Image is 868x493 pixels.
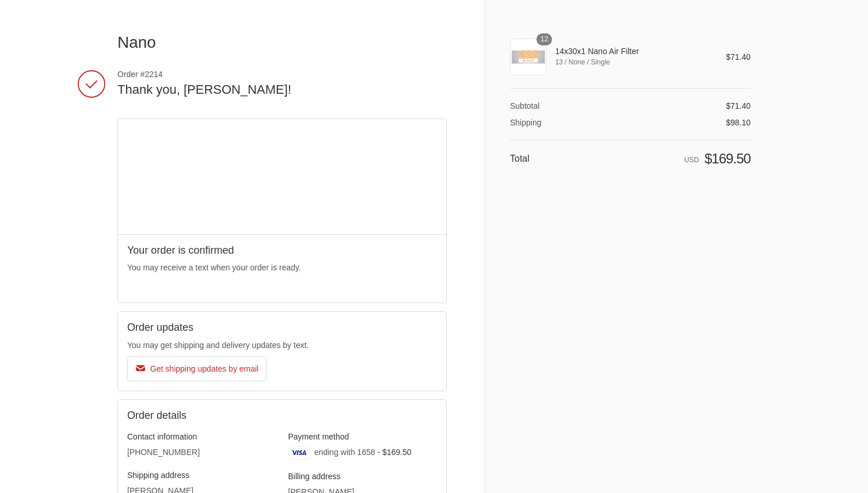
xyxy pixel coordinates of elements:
[127,470,276,480] h3: Shipping address
[288,431,437,442] h3: Payment method
[117,69,447,79] span: Order #2214
[127,431,276,442] h3: Contact information
[510,39,547,75] img: R The image depicts a rectangular air filter. The filter is encased in a sturdy frame, and its su...
[127,262,437,274] p: You may receive a text when your order is ready.
[510,118,542,127] span: Shipping
[117,82,447,98] h2: Thank you, [PERSON_NAME]!
[726,101,751,110] span: $71.40
[127,448,200,457] bdo: [PHONE_NUMBER]
[555,57,710,67] span: 13 / None / Single
[127,339,437,351] p: You may get shipping and delivery updates by text.
[705,151,751,166] span: $169.50
[510,154,530,163] span: Total
[127,244,437,257] h2: Your order is confirmed
[726,52,751,62] span: $71.40
[117,32,447,53] a: Nano
[117,33,156,51] span: Nano
[127,321,437,334] h2: Order updates
[150,364,258,373] span: Get shipping updates by email
[536,33,552,45] span: 12
[118,119,447,234] iframe: Google map displaying pin point of shipping address: Los Angeles, California
[127,356,267,381] button: Get shipping updates by email
[510,101,578,111] th: Subtotal
[127,409,282,422] h2: Order details
[378,448,412,457] span: - $169.50
[726,118,751,127] span: $98.10
[314,448,375,457] span: ending with 1658
[684,156,699,164] span: USD
[288,471,437,481] h3: Billing address
[118,119,446,234] div: Google map displaying pin point of shipping address: Los Angeles, California
[555,46,710,56] span: 14x30x1 Nano Air Filter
